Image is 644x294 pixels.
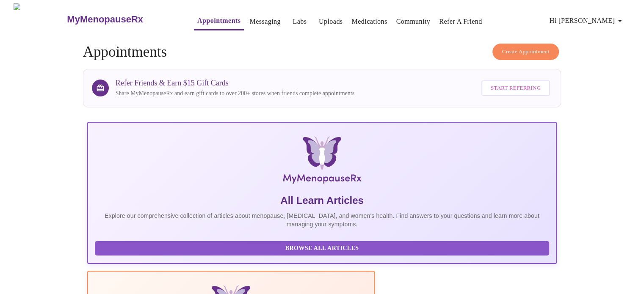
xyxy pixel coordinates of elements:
[83,44,561,60] h4: Appointments
[95,212,550,228] p: Explore our comprehensive collection of articles about menopause, [MEDICAL_DATA], and women's hea...
[197,15,240,27] a: Appointments
[286,13,313,30] button: Labs
[95,244,552,251] a: Browse All Articles
[479,76,552,100] a: Start Referring
[546,12,628,29] button: Hi [PERSON_NAME]
[246,13,284,30] button: Messaging
[319,16,343,27] a: Uploads
[348,13,390,30] button: Medications
[492,44,559,60] button: Create Appointment
[66,5,177,34] a: MyMenopauseRx
[396,16,431,27] a: Community
[436,13,486,30] button: Refer a Friend
[351,16,387,27] a: Medications
[481,80,550,96] button: Start Referring
[116,79,354,88] h3: Refer Friends & Earn $15 Gift Cards
[393,13,434,30] button: Community
[550,15,625,27] span: Hi [PERSON_NAME]
[103,243,541,254] span: Browse All Articles
[502,47,550,57] span: Create Appointment
[116,89,354,98] p: Share MyMenopauseRx and earn gift cards to over 200+ stores when friends complete appointments
[315,13,346,30] button: Uploads
[194,12,244,30] button: Appointments
[249,16,280,27] a: Messaging
[67,14,143,25] h3: MyMenopauseRx
[439,16,482,27] a: Refer a Friend
[165,136,478,187] img: MyMenopauseRx Logo
[95,194,550,207] h5: All Learn Articles
[95,241,550,256] button: Browse All Articles
[14,3,66,35] img: MyMenopauseRx Logo
[491,83,541,93] span: Start Referring
[293,16,307,27] a: Labs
